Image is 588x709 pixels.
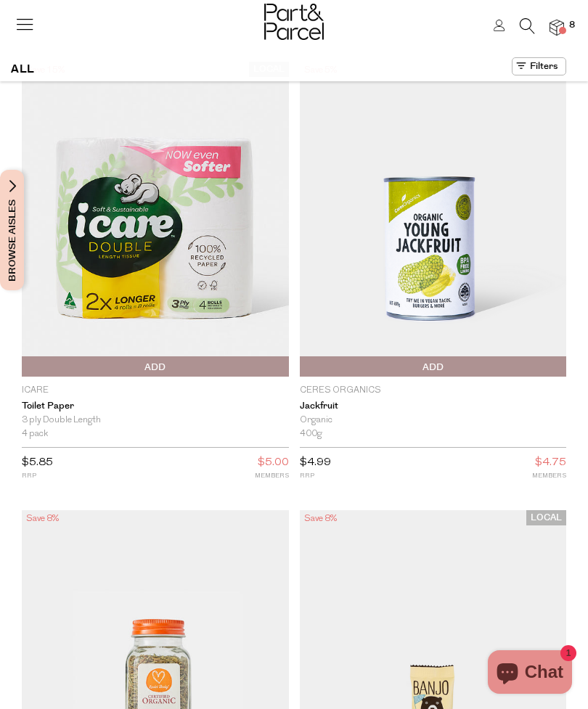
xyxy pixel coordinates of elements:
[483,650,576,697] inbox-online-store-chat: Shopify online store chat
[22,62,289,377] img: Toilet Paper
[22,510,63,528] div: Save 8%
[4,170,20,290] span: Browse Aisles
[22,384,289,397] p: icare
[526,510,566,525] span: LOCAL
[300,384,567,397] p: Ceres Organics
[532,470,566,481] small: MEMBERS
[255,470,289,481] small: MEMBERS
[300,470,331,481] small: RRP
[535,454,566,472] span: $4.75
[22,427,49,441] span: 4 pack
[300,427,322,441] span: 400g
[565,19,579,32] span: 8
[11,57,35,81] h1: ALL
[300,401,567,412] a: Jackfruit
[300,62,567,377] img: Jackfruit
[22,457,53,468] span: $5.85
[22,356,289,377] button: Add To Parcel
[22,401,289,412] a: Toilet Paper
[258,454,289,472] span: $5.00
[22,470,53,481] small: RRP
[264,4,324,40] img: Part&Parcel
[300,356,567,377] button: Add To Parcel
[300,414,567,427] div: Organic
[300,510,341,528] div: Save 8%
[22,414,289,427] div: 3 ply Double Length
[300,457,331,468] span: $4.99
[550,20,564,35] a: 8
